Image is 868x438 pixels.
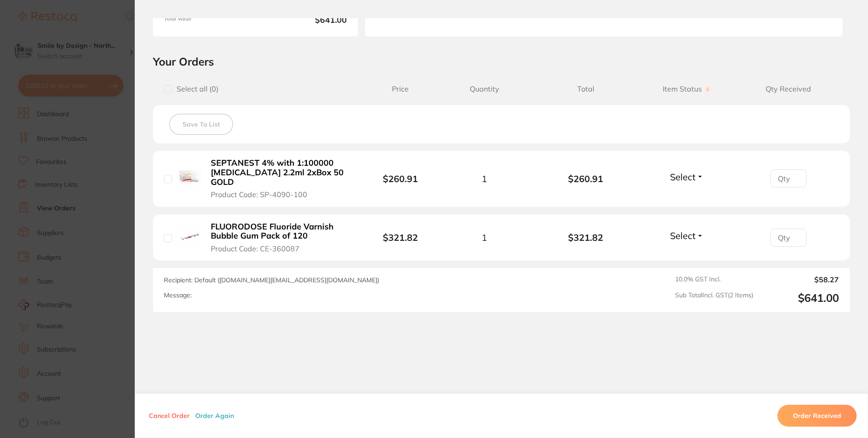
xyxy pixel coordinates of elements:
b: $260.91 [535,173,636,184]
button: Order Received [777,405,857,427]
button: Select [667,230,706,241]
button: Cancel Order [146,412,193,420]
label: Message: [164,291,192,299]
button: FLUORODOSE Fluoride Varnish Bubble Gum Pack of 120 Product Code: CE-360087 [208,222,353,254]
button: Order Again [193,412,237,420]
button: SEPTANEST 4% with 1:100000 [MEDICAL_DATA] 2.2ml 2xBox 50 GOLD Product Code: SP-4090-100 [208,158,353,199]
span: Select all ( 0 ) [172,85,218,93]
h2: Your Orders [153,55,850,68]
b: $260.91 [383,173,418,184]
img: FLUORODOSE Fluoride Varnish Bubble Gum Pack of 120 [179,225,201,248]
span: Price [366,85,434,93]
input: Qty [770,169,807,188]
output: $641.00 [761,291,839,305]
span: Select [670,171,695,183]
input: Qty [770,229,807,247]
span: Qty Received [738,85,839,93]
b: $321.82 [535,232,636,243]
span: Product Code: CE-360087 [211,244,299,253]
span: Sub Total Incl. GST ( 2 Items) [675,291,753,305]
span: 1 [482,173,487,184]
span: 1 [482,232,487,243]
span: 10.0 % GST Incl. [675,275,753,284]
span: Total [535,85,636,93]
b: SEPTANEST 4% with 1:100000 [MEDICAL_DATA] 2.2ml 2xBox 50 GOLD [211,158,350,187]
span: Item Status [636,85,737,93]
b: $321.82 [383,232,418,243]
b: $641.00 [259,15,347,25]
output: $58.27 [761,275,839,284]
span: Quantity [434,85,535,93]
button: Select [667,171,706,183]
span: Product Code: SP-4090-100 [211,190,307,199]
span: Recipient: Default ( [DOMAIN_NAME][EMAIL_ADDRESS][DOMAIN_NAME] ) [164,276,379,284]
img: SEPTANEST 4% with 1:100000 adrenalin 2.2ml 2xBox 50 GOLD [179,167,201,189]
b: FLUORODOSE Fluoride Varnish Bubble Gum Pack of 120 [211,222,350,241]
button: Save To List [169,114,233,135]
span: Total Value [164,15,252,25]
span: Select [670,230,695,241]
